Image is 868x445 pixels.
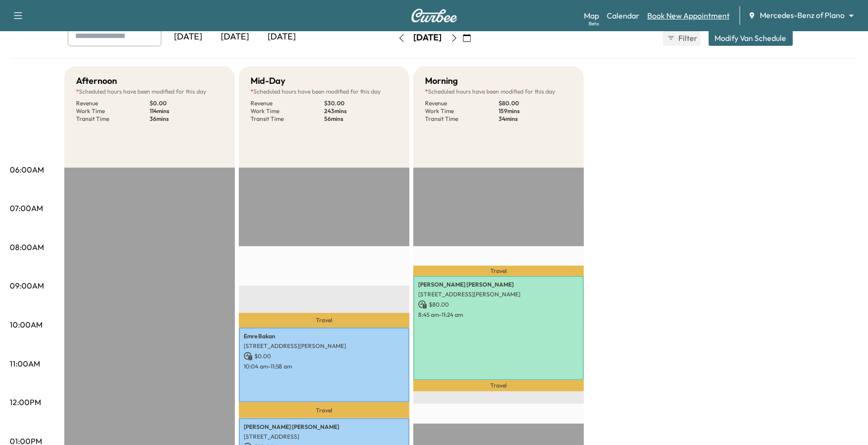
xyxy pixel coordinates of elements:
p: Work Time [251,107,324,115]
p: Transit Time [251,115,324,123]
h5: Mid-Day [251,74,285,88]
h5: Afternoon [76,74,117,88]
p: 12:00PM [10,396,41,408]
p: 8:45 am - 11:24 am [418,311,579,319]
p: 34 mins [499,115,572,123]
p: Revenue [425,99,499,107]
p: 06:00AM [10,164,44,175]
p: Travel [413,380,584,391]
a: MapBeta [584,10,599,21]
button: Modify Van Schedule [709,30,793,46]
p: 07:00AM [10,202,43,214]
p: 243 mins [324,107,398,115]
p: 56 mins [324,115,398,123]
p: Revenue [251,99,324,107]
p: $ 0.00 [244,352,405,361]
p: 09:00AM [10,280,44,291]
p: 11:00AM [10,358,40,369]
span: Mercedes-Benz of Plano [760,10,845,21]
p: $ 80.00 [418,300,579,309]
p: Revenue [76,99,150,107]
p: 36 mins [150,115,223,123]
p: Scheduled hours have been modified for this day [76,88,223,96]
p: [STREET_ADDRESS][PERSON_NAME] [244,342,405,350]
p: Scheduled hours have been modified for this day [251,88,398,96]
div: [DATE] [259,26,306,48]
p: $ 80.00 [499,99,572,107]
p: Travel [413,266,584,275]
a: Book New Appointment [647,10,730,21]
p: 08:00AM [10,241,44,253]
p: Travel [239,402,409,418]
div: Beta [589,20,599,27]
div: [DATE] [414,32,442,44]
a: Calendar [607,10,639,21]
p: Work Time [425,107,499,115]
p: $ 0.00 [150,99,223,107]
p: Scheduled hours have been modified for this day [425,88,572,96]
div: [DATE] [212,26,259,48]
p: [STREET_ADDRESS] [244,433,405,441]
p: Transit Time [76,115,150,123]
button: Filter [663,30,701,46]
p: Transit Time [425,115,499,123]
p: Work Time [76,107,150,115]
p: [PERSON_NAME] [PERSON_NAME] [244,423,405,431]
p: [STREET_ADDRESS][PERSON_NAME] [418,290,579,298]
span: Filter [679,32,696,44]
p: 159 mins [499,107,572,115]
h5: Morning [425,74,458,88]
p: Travel [239,313,409,328]
p: 10:04 am - 11:58 am [244,363,405,370]
p: $ 30.00 [324,99,398,107]
img: Curbee Logo [411,9,458,22]
p: 114 mins [150,107,223,115]
p: 10:00AM [10,319,42,330]
p: Emre Bakan [244,332,405,340]
p: [PERSON_NAME] [PERSON_NAME] [418,281,579,289]
div: [DATE] [165,26,212,48]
